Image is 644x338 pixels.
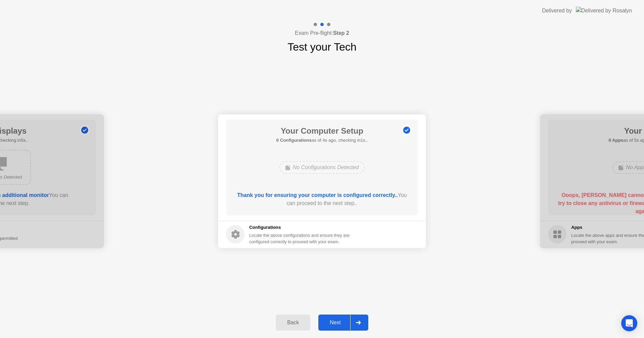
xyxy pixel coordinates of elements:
h5: Configurations [249,224,351,231]
div: Next [320,320,350,326]
div: Open Intercom Messenger [621,315,637,331]
h5: as of 4s ago, checking in1s.. [276,137,368,144]
img: Delivered by Rosalyn [576,7,632,14]
button: Next [318,315,368,331]
b: Step 2 [333,30,349,36]
div: No Configurations Detected [279,161,365,174]
h4: Exam Pre-flight: [295,29,349,37]
div: Back [278,320,308,326]
button: Back [276,315,310,331]
h1: Your Computer Setup [276,125,368,137]
div: You can proceed to the next step.. [236,191,409,207]
div: Locate the above configurations and ensure they are configured correctly to proceed with your exam. [249,232,351,245]
div: Delivered by [542,7,572,15]
b: 0 Configurations [276,138,312,143]
b: Thank you for ensuring your computer is configured correctly.. [237,192,398,198]
h1: Test your Tech [287,39,357,55]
